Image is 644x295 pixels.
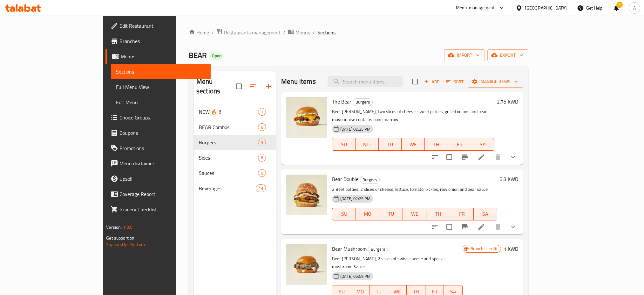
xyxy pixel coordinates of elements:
[338,273,373,279] span: [DATE] 06:59 PM
[258,170,266,176] span: 6
[379,138,402,151] button: TU
[442,77,468,87] span: Sort items
[281,77,316,86] h2: Menu items
[313,29,315,36] li: /
[258,123,266,131] div: items
[450,208,474,220] button: FR
[332,174,358,184] span: Bear Double
[105,156,211,171] a: Menu disclaimer
[422,77,442,87] button: Add
[358,140,376,149] span: MO
[105,18,211,33] a: Edit Restaurant
[111,95,211,110] a: Edit Menu
[116,98,206,106] span: Edit Menu
[332,244,367,254] span: Bear Mushroom
[199,123,258,131] div: BEAR Combos
[457,149,472,165] button: Branch-specific-item
[509,223,517,231] svg: Show Choices
[194,102,276,198] nav: Menu sections
[332,208,356,220] button: SU
[261,79,276,94] button: Add section
[212,29,214,36] li: /
[258,139,266,146] div: items
[209,53,224,59] span: Open
[449,51,480,59] span: import
[116,68,206,76] span: Sections
[360,176,380,183] div: Burgers
[425,138,448,151] button: TH
[500,175,518,183] h6: 3.3 KWD
[105,49,211,64] a: Menus
[422,77,442,87] span: Add item
[505,149,521,165] button: show more
[490,219,505,234] button: delete
[332,255,462,271] p: Beef [PERSON_NAME], 2 slices of swiss cheese and special mushroom Sauce.
[525,4,567,11] div: [GEOGRAPHIC_DATA]
[105,140,211,156] a: Promotions
[189,28,528,37] nav: breadcrumb
[471,138,494,151] button: SA
[356,138,379,151] button: MO
[258,140,266,146] span: 5
[258,169,266,177] div: items
[106,223,122,231] span: Version:
[403,208,426,220] button: WE
[448,138,471,151] button: FR
[283,29,285,36] li: /
[194,165,276,181] div: Sauces6
[286,97,327,138] img: The Bear
[427,149,443,165] button: sort-choices
[256,184,266,192] div: items
[451,140,469,149] span: FR
[453,209,471,219] span: FR
[194,181,276,196] div: Beverages13
[119,129,206,137] span: Coupons
[105,186,211,202] a: Coverage Report
[356,208,379,220] button: MO
[332,185,497,193] p: 2 Beef patties, 2 slices of cheese, lettuce, tomato, pickles, raw onion and bear sauce.
[199,184,256,192] div: Beverages
[492,51,523,59] span: export
[338,196,373,202] span: [DATE] 02:25 PM
[382,209,400,219] span: TU
[123,223,133,231] span: 1.0.0
[111,79,211,95] a: Full Menu View
[456,4,495,12] div: Menu-management
[194,150,276,165] div: Sides6
[194,104,276,119] div: NEW 🔥 !!1
[199,154,258,162] span: Sides
[423,78,440,85] span: Add
[119,22,206,30] span: Edit Restaurant
[490,149,505,165] button: delete
[426,208,450,220] button: TH
[381,140,399,149] span: TU
[408,75,422,88] span: Select section
[105,33,211,49] a: Branches
[487,49,528,61] button: export
[119,175,206,183] span: Upsell
[199,169,258,177] span: Sauces
[478,153,485,161] a: Edit menu item
[353,98,373,106] div: Burgers
[199,108,258,116] div: NEW 🔥 !!
[360,176,379,183] span: Burgers
[328,76,403,87] input: search
[232,80,246,93] span: Select all sections
[335,209,353,219] span: SU
[335,140,353,149] span: SU
[116,83,206,91] span: Full Menu View
[405,209,424,219] span: WE
[468,246,501,252] span: Branch specific
[199,139,258,146] span: Burgers
[119,144,206,152] span: Promotions
[474,208,497,220] button: SA
[332,138,356,151] button: SU
[633,4,636,11] span: A
[443,150,456,164] span: Select to update
[258,124,266,130] span: 6
[358,209,377,219] span: MO
[509,153,517,161] svg: Show Choices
